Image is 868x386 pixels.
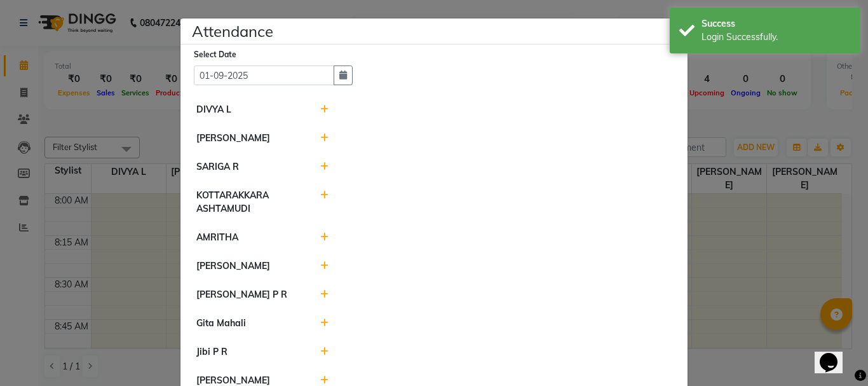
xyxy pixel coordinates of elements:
div: Gita Mahali [187,317,311,330]
div: [PERSON_NAME] P R [187,288,311,301]
iframe: chat widget [815,335,855,373]
div: KOTTARAKKARA ASHTAMUDI [187,189,311,216]
div: Success [702,17,851,31]
label: Select Date [194,49,236,60]
button: Close [665,10,696,45]
div: AMRITHA [187,231,311,244]
h4: Attendance [192,20,273,43]
div: [PERSON_NAME] [187,259,311,273]
div: SARIGA R [187,160,311,174]
div: [PERSON_NAME] [187,132,311,145]
div: Jibi P R [187,345,311,359]
input: Select date [194,65,334,85]
div: Login Successfully. [702,31,851,44]
div: DIVYA L [187,103,311,116]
